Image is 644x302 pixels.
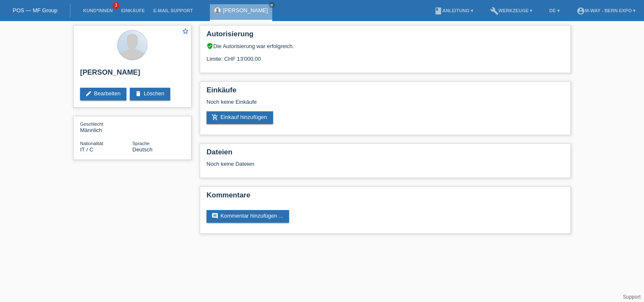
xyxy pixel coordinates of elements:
[577,7,585,15] i: account_circle
[207,49,564,62] div: Limite: CHF 13'000.00
[430,8,478,13] a: bookAnleitung ▾
[623,294,641,300] a: Support
[207,43,564,49] div: Die Autorisierung war erfolgreich.
[545,8,563,13] a: DE ▾
[490,7,499,15] i: build
[269,2,275,8] a: close
[207,86,564,99] h2: Einkäufe
[135,90,142,97] i: delete
[207,111,273,124] a: add_shopping_cartEinkauf hinzufügen
[486,8,537,13] a: buildWerkzeuge ▾
[80,146,94,153] span: Italien / C / 12.03.1983
[182,27,189,35] i: star_border
[132,141,150,146] span: Sprache
[207,161,464,167] div: Noch keine Dateien
[207,148,564,161] h2: Dateien
[207,210,289,223] a: commentKommentar hinzufügen ...
[434,7,443,15] i: book
[182,27,189,36] a: star_border
[80,68,185,81] h2: [PERSON_NAME]
[572,8,640,13] a: account_circlem-way - Bern Expo ▾
[85,90,92,97] i: edit
[212,114,218,121] i: add_shopping_cart
[117,8,149,13] a: Einkäufe
[80,121,103,127] span: Geschlecht
[79,8,117,13] a: Kund*innen
[132,146,153,153] span: Deutsch
[223,7,268,13] a: [PERSON_NAME]
[80,141,103,146] span: Nationalität
[207,99,564,111] div: Noch keine Einkäufe
[113,2,119,9] span: 3
[207,191,564,204] h2: Kommentare
[130,88,170,100] a: deleteLöschen
[80,121,132,133] div: Männlich
[270,3,274,7] i: close
[149,8,197,13] a: E-Mail Support
[212,213,218,219] i: comment
[207,30,564,43] h2: Autorisierung
[13,7,57,13] a: POS — MF Group
[80,88,126,100] a: editBearbeiten
[207,43,213,49] i: verified_user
